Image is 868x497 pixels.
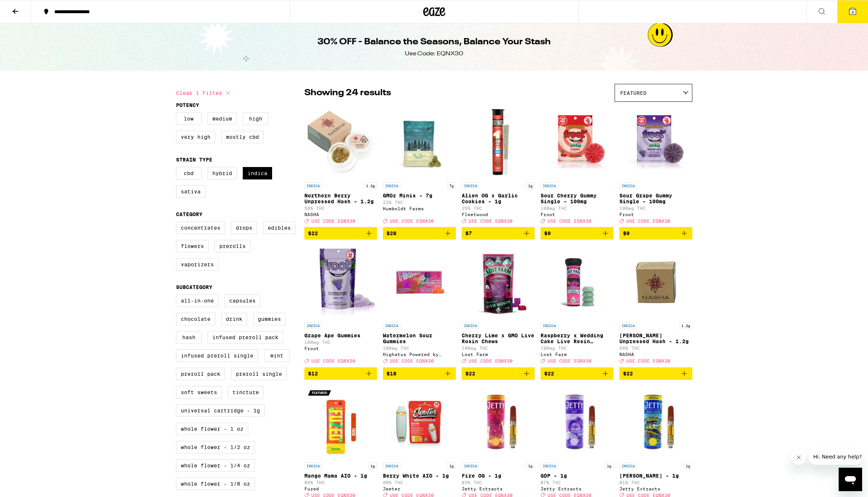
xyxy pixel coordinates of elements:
[526,463,535,469] p: 1g
[462,486,535,491] div: Jetty Extracts
[176,240,209,252] label: Flowers
[383,206,456,211] div: Humboldt Farms
[304,212,377,217] div: NASHA
[469,219,513,223] span: USE CODE EQNX30
[541,245,614,367] a: Open page for Raspberry x Wedding Cake Live Resin Gummies from Lost Farm
[462,333,535,344] p: Cherry Lime x GMO Live Rosin Chews
[619,206,692,211] p: 100mg THC
[383,386,456,459] img: Jeeter - Berry White AIO - 1g
[469,359,513,364] span: USE CODE EQNX30
[383,245,456,367] a: Open page for Watermelon Sour Gummies from Highatus Powered by Cannabiotix
[176,131,215,143] label: Very High
[304,193,377,204] p: Northern Berry Unpressed Hash - 1.2g
[541,182,558,189] p: INDICA
[679,322,692,329] p: 1.2g
[619,245,692,319] img: NASHA - Donny Burger Unpressed Hash - 1.2g
[462,212,535,217] div: Fleetwood
[304,206,377,211] p: 56% THC
[541,486,614,491] div: Jetty Extracts
[462,367,535,380] button: Add to bag
[526,182,535,189] p: 1g
[605,463,614,469] p: 1g
[308,371,318,377] span: $12
[462,105,535,179] img: Fleetwood - Alien OG x Garlic Cookies - 1g
[176,386,222,398] label: Soft Sweets
[208,112,237,125] label: Medium
[221,313,247,325] label: Drink
[176,404,265,417] label: Universal Cartridge - 1g
[304,463,322,469] p: INDICA
[626,219,670,223] span: USE CODE EQNX30
[176,313,215,325] label: Chocolate
[619,322,637,329] p: INDICA
[447,182,456,189] p: 7g
[619,182,637,189] p: INDICA
[176,258,219,271] label: Vaporizers
[390,359,434,364] span: USE CODE EQNX30
[626,359,670,364] span: USE CODE EQNX30
[619,367,692,380] button: Add to bag
[541,212,614,217] div: Froot
[176,102,199,108] legend: Potency
[176,222,225,234] label: Concentrates
[221,131,264,143] label: Mostly CBD
[462,206,535,211] p: 25% THC
[263,222,296,234] label: Edibles
[383,182,400,189] p: INDICA
[462,473,535,479] p: Fire OG - 1g
[619,333,692,344] p: [PERSON_NAME] Unpressed Hash - 1.2g
[541,367,614,380] button: Add to bag
[304,227,377,240] button: Add to bag
[304,386,377,459] img: Fuzed - Mango Mama AIO - 1g
[304,105,377,227] a: Open page for Northern Berry Unpressed Hash - 1.2g from NASHA
[311,359,355,364] span: USE CODE EQNX30
[304,333,377,338] p: Grape Ape Gummies
[462,322,479,329] p: INDICA
[304,486,377,491] div: Fuzed
[623,371,633,377] span: $22
[253,313,286,325] label: Gummies
[619,480,692,485] p: 81% THC
[541,105,614,227] a: Open page for Sour Cherry Gummy Single - 100mg from Froot
[544,371,554,377] span: $22
[224,294,260,307] label: Capsules
[619,463,637,469] p: INDICA
[541,193,614,204] p: Sour Cherry Gummy Single - 100mg
[541,480,614,485] p: 87% THC
[541,333,614,344] p: Raspberry x Wedding Cake Live Resin Gummies
[620,90,647,96] span: Featured
[791,450,806,465] iframe: Close message
[547,219,592,223] span: USE CODE EQNX30
[383,473,456,479] p: Berry White AIO - 1g
[623,230,630,236] span: $9
[176,423,248,435] label: Whole Flower - 1 oz
[176,84,232,102] button: Clear 1 filter
[462,227,535,240] button: Add to bag
[387,230,396,236] span: $28
[405,50,463,58] div: Use Code: EQNX30
[304,480,377,485] p: 86% THC
[311,219,355,223] span: USE CODE EQNX30
[383,227,456,240] button: Add to bag
[383,193,456,199] p: GMOz Minis - 7g
[465,230,472,236] span: $7
[541,322,558,329] p: INDICA
[304,367,377,380] button: Add to bag
[176,368,225,380] label: Preroll Pack
[619,352,692,357] div: NASHA
[462,182,479,189] p: INDICA
[304,473,377,479] p: Mango Mama AIO - 1g
[619,486,692,491] div: Jetty Extracts
[383,105,456,227] a: Open page for GMOz Minis - 7g from Humboldt Farms
[619,245,692,367] a: Open page for Donny Burger Unpressed Hash - 1.2g from NASHA
[541,386,614,459] img: Jetty Extracts - GDP - 1g
[462,245,535,319] img: Lost Farm - Cherry Lime x GMO Live Rosin Chews
[462,352,535,357] div: Lost Farm
[243,112,268,125] label: High
[304,346,377,351] div: Froot
[541,245,614,319] img: Lost Farm - Raspberry x Wedding Cake Live Resin Gummies
[541,352,614,357] div: Lost Farm
[304,182,322,189] p: INDICA
[619,473,692,479] p: [PERSON_NAME] - 1g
